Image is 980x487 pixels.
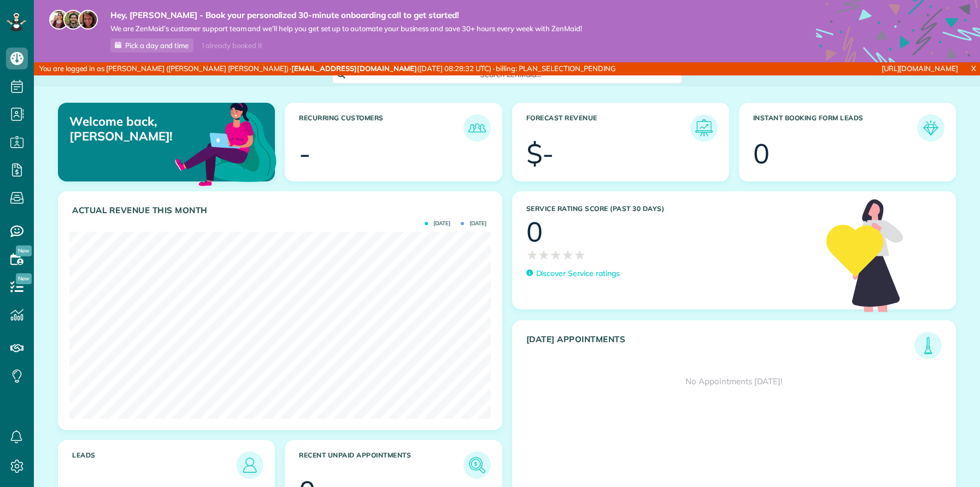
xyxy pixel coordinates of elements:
a: Discover Service ratings [526,268,620,279]
div: You are logged in as [PERSON_NAME] ([PERSON_NAME] [PERSON_NAME]) · ([DATE] 08:28:32 UTC) · billin... [34,62,652,75]
img: jorge-587dff0eeaa6aab1f244e6dc62b8924c3b6ad411094392a53c71c6c4a576187d.jpg [63,10,83,30]
span: [DATE] [461,221,486,226]
div: No Appointments [DATE]! [513,359,956,404]
img: icon_todays_appointments-901f7ab196bb0bea1936b74009e4eb5ffbc2d2711fa7634e0d609ed5ef32b18b.png [917,335,939,356]
strong: [EMAIL_ADDRESS][DOMAIN_NAME] [291,64,417,73]
div: 0 [753,140,770,167]
a: X [967,62,980,75]
img: icon_forecast_revenue-8c13a41c7ed35a8dcfafea3cbb826a0462acb37728057bba2d056411b612bbbe.png [693,117,715,139]
img: icon_form_leads-04211a6a04a5b2264e4ee56bc0799ec3eb69b7e499cbb523a139df1d13a81ae0.png [920,117,942,139]
div: 0 [526,218,543,245]
span: [DATE] [425,221,450,226]
h3: Leads [72,451,236,479]
h3: Actual Revenue this month [72,206,491,215]
span: ★ [562,245,574,265]
h3: [DATE] Appointments [526,335,915,359]
img: icon_leads-1bed01f49abd5b7fead27621c3d59655bb73ed531f8eeb49469d10e621d6b896.png [239,454,261,476]
p: Discover Service ratings [536,268,620,279]
h3: Service Rating score (past 30 days) [526,205,815,213]
div: - [299,140,310,167]
h3: Recent unpaid appointments [299,451,463,479]
a: Pick a day and time [110,38,193,52]
span: New [16,245,32,256]
img: michelle-19f622bdf1676172e81f8f8fba1fb50e276960ebfe0243fe18214015130c80e4.jpg [78,10,98,30]
span: We are ZenMaid’s customer support team and we’ll help you get set up to automate your business an... [110,24,582,33]
span: ★ [574,245,586,265]
p: Welcome back, [PERSON_NAME]! [69,114,206,143]
img: icon_unpaid_appointments-47b8ce3997adf2238b356f14209ab4cced10bd1f174958f3ca8f1d0dd7fffeee.png [466,454,488,476]
img: icon_recurring_customers-cf858462ba22bcd05b5a5880d41d6543d210077de5bb9ebc9590e49fd87d84ed.png [466,117,488,139]
div: $- [526,140,554,167]
span: New [16,273,32,284]
span: ★ [550,245,562,265]
span: Pick a day and time [125,41,189,50]
img: maria-72a9807cf96188c08ef61303f053569d2e2a8a1cde33d635c8a3ac13582a053d.jpg [49,10,69,30]
a: [URL][DOMAIN_NAME] [882,64,958,73]
div: I already booked it [196,39,268,52]
span: ★ [538,245,550,265]
h3: Instant Booking Form Leads [753,114,917,142]
img: dashboard_welcome-42a62b7d889689a78055ac9021e634bf52bae3f8056760290aed330b23ab8690.png [173,90,279,196]
h3: Recurring Customers [299,114,463,142]
strong: Hey, [PERSON_NAME] - Book your personalized 30-minute onboarding call to get started! [110,10,582,21]
h3: Forecast Revenue [526,114,690,142]
span: ★ [526,245,538,265]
